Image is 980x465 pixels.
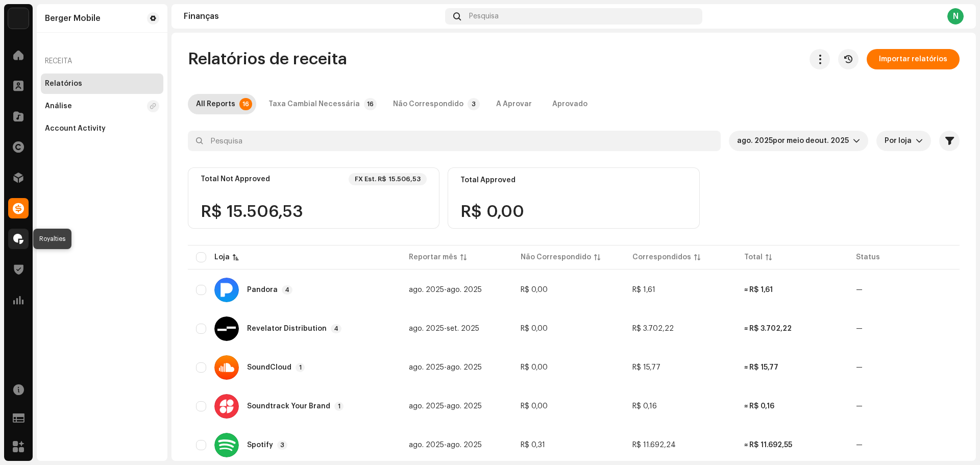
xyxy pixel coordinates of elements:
div: Spotify [247,442,273,449]
div: Account Activity [45,125,106,133]
div: All Reports [196,94,235,114]
re-a-nav-header: Receita [41,49,163,74]
span: Pesquisa [469,12,499,20]
img: 70c0b94c-19e5-4c8c-a028-e13e35533bab [8,8,29,29]
span: Últimos 3 meses [737,131,853,151]
span: - [409,442,482,449]
span: ago. 2025 [447,442,482,449]
span: R$ 3.702,22 [632,325,674,332]
span: ≈ R$ 1,61 [744,286,773,293]
div: Soundtrack Your Brand [247,403,330,410]
span: R$ 0,31 [521,442,545,449]
span: ≈ R$ 15,77 [744,364,778,371]
div: N [947,8,964,25]
div: Revelator Distribution [247,325,327,332]
span: ago. 2025 [409,286,444,293]
span: - [409,286,482,293]
div: Correspondidos [632,252,691,262]
re-a-table-badge: — [856,442,951,449]
div: Taxa Cambial Necessária [268,94,360,114]
p-badge: 3 [468,98,480,110]
re-a-table-badge: — [856,325,951,332]
span: ≈ R$ 0,16 [744,403,774,410]
span: R$ 0,00 [521,286,548,293]
div: Não Correspondido [521,252,591,262]
span: ≈ R$ 11.692,55 [744,442,792,449]
p-badge: 3 [277,440,287,450]
div: FX Est. R$ 15.506,53 [355,175,421,183]
span: ago. 2025 [409,325,444,332]
div: Pandora [247,286,278,293]
p-badge: 4 [282,285,292,295]
span: ago. 2025 [737,137,773,144]
div: Total [744,252,763,262]
span: ≈ R$ 3.702,22 [744,325,792,332]
p-badge: 1 [334,402,344,411]
p-badge: 4 [331,324,341,333]
span: ago. 2025 [447,403,482,410]
re-m-nav-item: Análise [41,96,163,116]
p-badge: 16 [364,98,377,110]
span: R$ 15,77 [632,364,660,371]
span: out. 2025 [815,137,849,144]
button: Importar relatórios [867,49,960,69]
div: Berger Mobile [45,14,101,22]
re-m-nav-item: Relatórios [41,74,163,94]
span: - [409,325,479,332]
div: Aprovado [552,94,587,114]
span: ago. 2025 [447,364,482,371]
re-a-table-badge: — [856,364,951,371]
re-m-nav-item: Account Activity [41,118,163,139]
span: ago. 2025 [409,364,444,371]
div: dropdown trigger [853,131,860,151]
span: R$ 11.692,24 [632,442,676,449]
div: SoundCloud [247,364,291,371]
div: dropdown trigger [916,131,923,151]
span: R$ 0,00 [521,403,548,410]
div: A Aprovar [496,94,532,114]
div: Não Correspondido [393,94,463,114]
span: ago. 2025 [447,286,482,293]
div: Análise [45,102,72,110]
div: Finanças [184,12,441,20]
span: ago. 2025 [409,442,444,449]
div: Loja [214,252,230,262]
div: Relatórios [45,80,82,88]
span: Relatórios de receita [188,49,347,69]
p-badge: 1 [296,363,305,372]
span: Por loja [885,131,916,151]
input: Pesquisa [188,131,721,151]
span: R$ 1,61 [632,286,655,293]
re-a-table-badge: — [856,403,951,410]
span: R$ 0,00 [521,364,548,371]
div: Total Not Approved [201,175,270,183]
span: ago. 2025 [409,403,444,410]
span: - [409,403,482,410]
span: R$ 0,16 [632,403,657,410]
span: por meio de [773,137,815,144]
re-a-table-badge: — [856,286,951,293]
span: - [409,364,482,371]
span: R$ 0,00 [521,325,548,332]
div: Reportar mês [409,252,457,262]
div: Total Approved [460,176,516,184]
p-badge: 16 [239,98,252,110]
span: Importar relatórios [879,49,947,69]
span: set. 2025 [447,325,479,332]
